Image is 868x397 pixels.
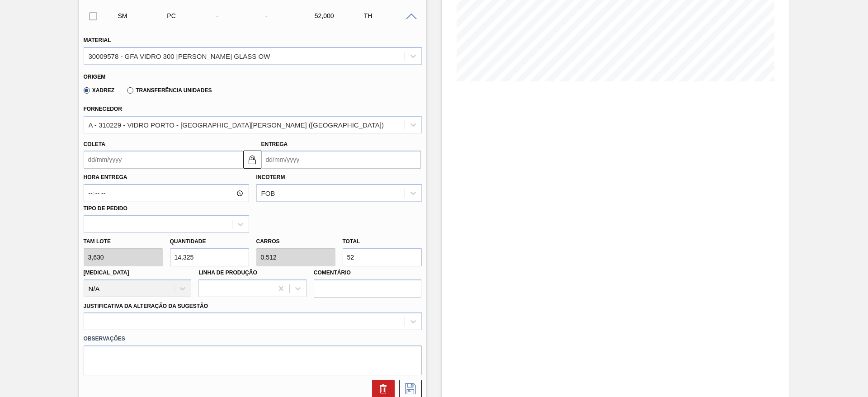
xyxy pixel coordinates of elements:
[84,106,122,112] label: Fornecedor
[312,12,367,19] div: 52,000
[261,141,288,147] label: Entrega
[256,238,280,245] label: Carros
[84,171,249,184] label: Hora Entrega
[362,12,416,19] div: TH
[84,151,243,169] input: dd/mm/yyyy
[261,189,275,197] div: FOB
[84,141,105,147] label: Coleta
[84,332,422,345] label: Observações
[247,154,258,165] img: locked
[214,12,269,19] div: -
[84,303,208,309] label: Justificativa da Alteração da Sugestão
[89,121,384,128] div: A - 310229 - VIDRO PORTO - [GEOGRAPHIC_DATA][PERSON_NAME] ([GEOGRAPHIC_DATA])
[84,37,111,43] label: Material
[198,269,257,276] label: Linha de Produção
[116,12,170,19] div: Sugestão Manual
[256,174,285,180] label: Incoterm
[84,235,163,248] label: Tam lote
[261,151,421,169] input: dd/mm/yyyy
[165,12,219,19] div: Pedido de Compra
[84,87,115,94] label: Xadrez
[84,74,106,80] label: Origem
[89,52,270,60] div: 30009578 - GFA VIDRO 300 [PERSON_NAME] GLASS OW
[314,266,422,279] label: Comentário
[84,269,129,276] label: [MEDICAL_DATA]
[243,151,261,169] button: locked
[127,87,212,94] label: Transferência Unidades
[263,12,318,19] div: -
[84,205,127,212] label: Tipo de pedido
[170,238,206,245] label: Quantidade
[343,238,360,245] label: Total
